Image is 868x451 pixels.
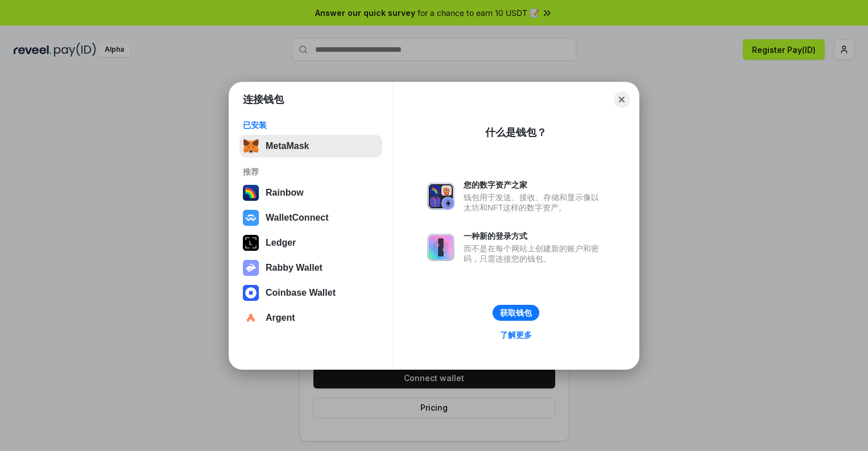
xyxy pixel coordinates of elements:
div: 了解更多 [500,330,532,340]
a: 了解更多 [493,328,539,342]
button: Rabby Wallet [239,256,382,279]
div: Ledger [266,238,296,248]
div: 推荐 [243,167,379,177]
button: Argent [239,307,382,329]
button: MetaMask [239,135,382,158]
img: svg+xml,%3Csvg%20xmlns%3D%22http%3A%2F%2Fwww.w3.org%2F2000%2Fsvg%22%20fill%3D%22none%22%20viewBox... [243,260,259,276]
div: Rabby Wallet [266,263,323,273]
button: Close [614,92,630,107]
div: WalletConnect [266,213,329,223]
h1: 连接钱包 [243,93,284,106]
img: svg+xml,%3Csvg%20xmlns%3D%22http%3A%2F%2Fwww.w3.org%2F2000%2Fsvg%22%20width%3D%2228%22%20height%3... [243,235,259,251]
div: 已安装 [243,120,379,130]
button: 获取钱包 [493,305,539,321]
div: 什么是钱包？ [485,126,547,139]
div: Rainbow [266,188,304,198]
img: svg+xml,%3Csvg%20xmlns%3D%22http%3A%2F%2Fwww.w3.org%2F2000%2Fsvg%22%20fill%3D%22none%22%20viewBox... [427,183,454,210]
div: 获取钱包 [500,308,532,318]
button: Coinbase Wallet [239,282,382,304]
img: svg+xml,%3Csvg%20width%3D%2228%22%20height%3D%2228%22%20viewBox%3D%220%200%2028%2028%22%20fill%3D... [243,285,259,301]
img: svg+xml,%3Csvg%20xmlns%3D%22http%3A%2F%2Fwww.w3.org%2F2000%2Fsvg%22%20fill%3D%22none%22%20viewBox... [427,234,454,261]
div: 钱包用于发送、接收、存储和显示像以太坊和NFT这样的数字资产。 [464,192,605,213]
div: Coinbase Wallet [266,288,336,298]
img: svg+xml,%3Csvg%20fill%3D%22none%22%20height%3D%2233%22%20viewBox%3D%220%200%2035%2033%22%20width%... [243,138,259,154]
div: MetaMask [266,141,309,151]
button: Rainbow [239,181,382,204]
button: Ledger [239,231,382,254]
img: svg+xml,%3Csvg%20width%3D%2228%22%20height%3D%2228%22%20viewBox%3D%220%200%2028%2028%22%20fill%3D... [243,210,259,226]
div: 一种新的登录方式 [464,231,605,241]
button: WalletConnect [239,206,382,229]
img: svg+xml,%3Csvg%20width%3D%22120%22%20height%3D%22120%22%20viewBox%3D%220%200%20120%20120%22%20fil... [243,185,259,201]
div: 您的数字资产之家 [464,180,605,190]
div: 而不是在每个网站上创建新的账户和密码，只需连接您的钱包。 [464,243,605,264]
img: svg+xml,%3Csvg%20width%3D%2228%22%20height%3D%2228%22%20viewBox%3D%220%200%2028%2028%22%20fill%3D... [243,310,259,326]
div: Argent [266,313,295,323]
